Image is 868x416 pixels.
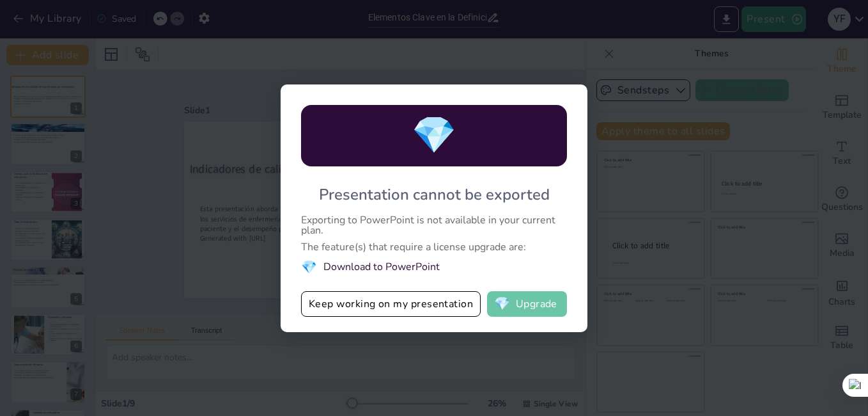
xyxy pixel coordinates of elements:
li: Download to PowerPoint [301,259,567,276]
button: diamondUpgrade [487,291,567,317]
div: Exporting to PowerPoint is not available in your current plan. [301,215,567,236]
div: Presentation cannot be exported [319,184,550,205]
span: diamond [412,111,456,160]
button: Keep working on my presentation [301,291,481,317]
span: diamond [301,259,317,276]
span: diamond [494,298,510,310]
div: The feature(s) that require a license upgrade are: [301,242,567,252]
